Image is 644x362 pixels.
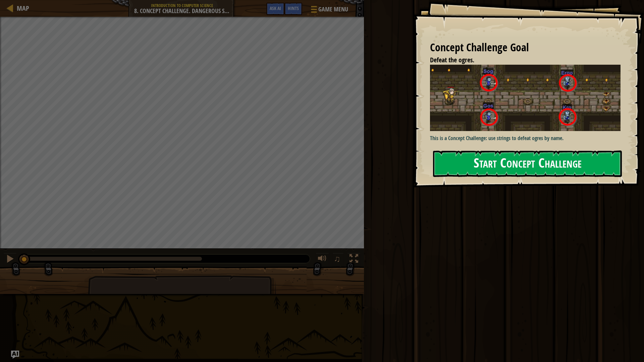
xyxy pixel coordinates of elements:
[266,3,284,15] button: Ask AI
[332,253,344,266] button: ♫
[430,40,621,55] div: Concept Challenge Goal
[270,5,281,11] span: Ask AI
[430,55,474,64] span: Defeat the ogres.
[422,55,619,65] li: Defeat the ogres.
[288,5,299,11] span: Hints
[430,134,626,142] p: This is a Concept Challenge: use strings to defeat ogres by name.
[316,253,329,266] button: Adjust volume
[433,150,622,177] button: Start Concept Challenge
[11,351,19,359] button: Ask AI
[3,253,17,266] button: Ctrl + P: Pause
[430,65,626,131] img: Dangerous steps new
[306,3,352,18] button: Game Menu
[318,5,348,14] span: Game Menu
[17,4,29,13] span: Map
[347,253,361,266] button: Toggle fullscreen
[334,254,340,264] span: ♫
[13,4,29,13] a: Map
